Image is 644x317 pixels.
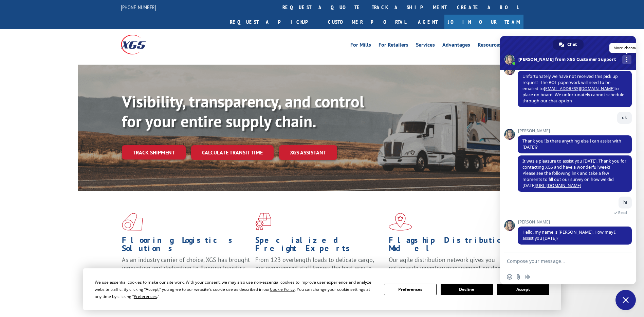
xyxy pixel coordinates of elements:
span: Send a file [516,274,521,280]
a: Request a pickup [225,15,323,29]
div: We use essential cookies to make our site work. With your consent, we may also use non-essential ... [95,279,376,300]
a: Track shipment [122,145,186,160]
span: Insert an emoji [507,274,512,280]
button: Decline [441,284,493,295]
span: As an industry carrier of choice, XGS has brought innovation and dedication to flooring logistics... [122,256,250,280]
p: From 123 overlength loads to delicate cargo, our experienced staff knows the best way to move you... [255,256,384,286]
span: hi [623,199,627,205]
span: It was a pleasure to assist you [DATE]. Thank you for contacting XGS and have a wonderful week! P... [522,158,626,188]
a: XGS ASSISTANT [279,145,337,160]
a: Resources [478,42,501,50]
span: ok [622,115,627,120]
img: xgs-icon-flagship-distribution-model-red [389,213,412,231]
a: For Retailers [379,42,408,50]
h1: Specialized Freight Experts [255,236,384,256]
span: [PERSON_NAME] [518,220,632,224]
img: xgs-icon-total-supply-chain-intelligence-red [122,213,143,231]
span: Audio message [525,274,530,280]
a: For Mills [350,42,371,50]
a: Services [416,42,435,50]
h1: Flagship Distribution Model [389,236,517,256]
div: Chat [553,39,584,50]
a: [PHONE_NUMBER] [121,4,156,11]
div: Close chat [615,290,636,310]
a: [URL][DOMAIN_NAME] [536,183,581,188]
a: Advantages [442,42,470,50]
textarea: Compose your message... [507,258,614,264]
span: Unfortunately we have not received this pick up request. The BOL paperwork will need to be emaile... [522,73,624,104]
div: Cookie Consent Prompt [83,268,561,310]
span: Thank you! Is there anything else I can assist with [DATE]? [522,138,621,150]
span: Read [618,210,627,215]
img: xgs-icon-focused-on-flooring-red [255,213,271,231]
div: More channels [622,55,631,64]
span: [PERSON_NAME] [518,129,632,133]
a: Join Our Team [444,15,523,29]
b: Visibility, transparency, and control for your entire supply chain. [122,91,364,132]
span: Cookie Policy [270,286,295,292]
span: Preferences [134,294,157,299]
a: [EMAIL_ADDRESS][DOMAIN_NAME] [544,86,614,91]
button: Accept [497,284,549,295]
a: Customer Portal [323,15,411,29]
a: Calculate transit time [191,145,274,160]
span: Hello, my name is [PERSON_NAME]. How may I assist you [DATE]? [522,229,615,241]
button: Preferences [384,284,436,295]
h1: Flooring Logistics Solutions [122,236,250,256]
a: Agent [411,15,444,29]
span: Our agile distribution network gives you nationwide inventory management on demand. [389,256,514,272]
span: Chat [567,39,577,50]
